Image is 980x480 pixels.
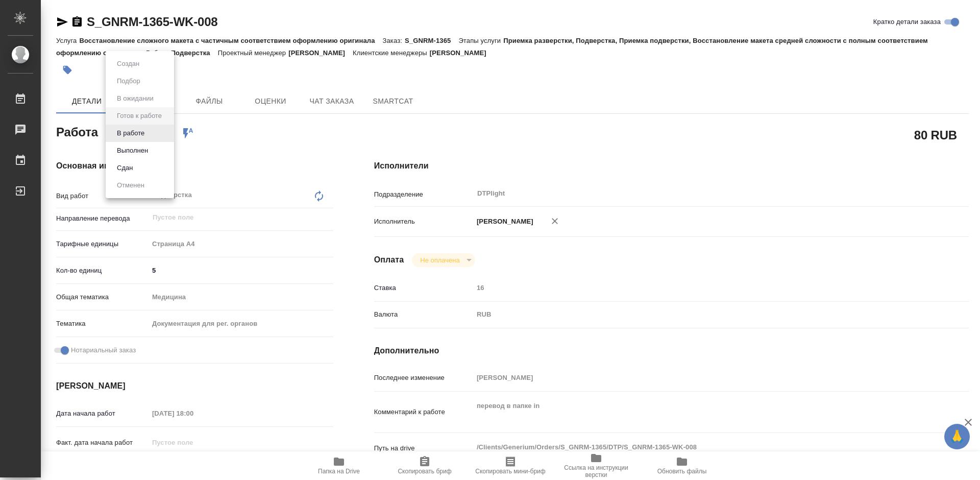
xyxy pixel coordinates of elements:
[114,110,165,122] button: Готов к работе
[114,93,157,104] button: В ожидании
[114,76,143,87] button: Подбор
[114,180,148,191] button: Отменен
[114,128,148,139] button: В работе
[114,162,136,174] button: Сдан
[114,58,142,69] button: Создан
[114,145,151,156] button: Выполнен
